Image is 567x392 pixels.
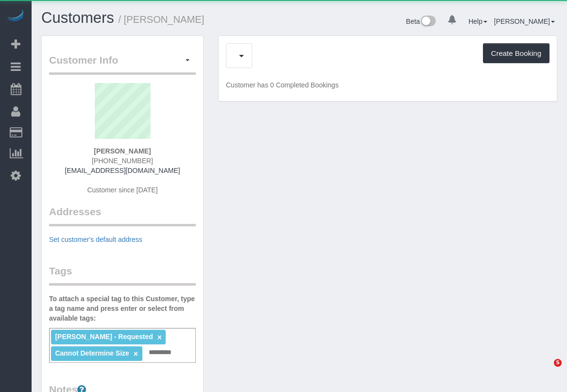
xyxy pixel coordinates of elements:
p: Customer has 0 Completed Bookings [226,80,550,90]
a: Customers [41,9,114,26]
legend: Tags [49,264,196,286]
span: [PHONE_NUMBER] [92,157,153,165]
span: [PERSON_NAME] - Requested [55,333,153,341]
a: [PERSON_NAME] [494,17,555,25]
img: Automaid Logo [6,10,25,23]
a: Help [468,17,487,25]
a: × [134,350,138,358]
legend: Customer Info [49,53,196,75]
a: × [157,333,162,341]
span: Customer since [DATE] [87,186,157,194]
span: 5 [554,359,562,367]
img: New interface [420,16,436,28]
a: Set customer's default address [49,236,142,243]
a: Beta [406,17,436,25]
span: Cannot Determine Size [55,349,129,357]
strong: [PERSON_NAME] [94,147,151,155]
iframe: Intercom live chat [534,359,557,382]
label: To attach a special tag to this Customer, type a tag name and press enter or select from availabl... [49,294,196,323]
a: [EMAIL_ADDRESS][DOMAIN_NAME] [65,167,180,174]
small: / [PERSON_NAME] [119,14,205,25]
button: Create Booking [483,43,550,64]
